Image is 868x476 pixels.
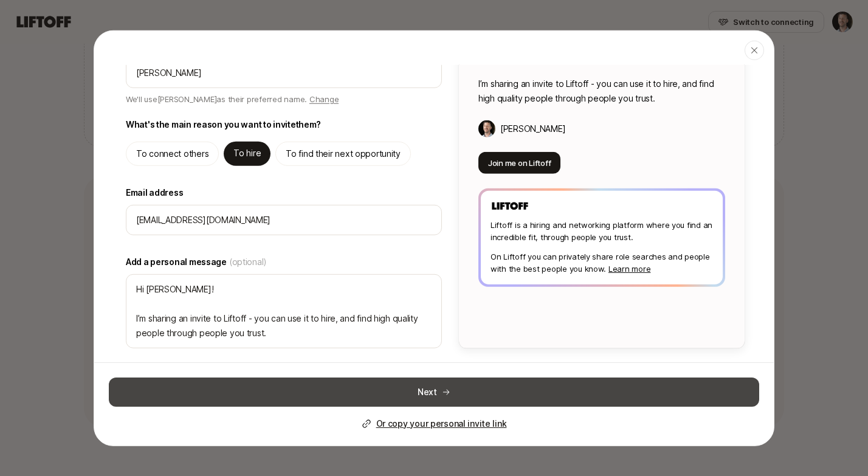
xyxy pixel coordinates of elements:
[491,200,529,212] img: Liftoff Logo
[109,378,759,407] button: Next
[136,212,432,227] input: Enter their email address
[233,145,261,160] p: To hire
[478,47,725,105] p: Hi [PERSON_NAME]! I’m sharing an invite to Liftoff - you can use it to hire, and find high qualit...
[491,250,713,275] p: On Liftoff you can privately share role searches and people with the best people you know.
[478,120,495,137] img: Josh
[500,121,565,136] p: [PERSON_NAME]
[478,151,560,173] button: Join me on Liftoff
[376,416,507,431] p: Or copy your personal invite link
[126,117,321,131] p: What's the main reason you want to invite them ?
[608,264,650,274] a: Learn more
[491,219,713,243] p: Liftoff is a hiring and networking platform where you find an incredible fit, through people you ...
[286,146,401,160] p: To find their next opportunity
[136,65,432,80] input: e.g. Liv Carter
[126,185,442,199] label: Email address
[126,254,442,269] label: Add a personal message
[362,416,507,431] button: Or copy your personal invite link
[309,94,339,103] span: Change
[229,254,267,269] span: (optional)
[126,274,442,348] textarea: Hi [PERSON_NAME]! I’m sharing an invite to Liftoff - you can use it to hire, and find high qualit...
[126,92,339,107] p: We'll use [PERSON_NAME] as their preferred name.
[136,146,208,160] p: To connect others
